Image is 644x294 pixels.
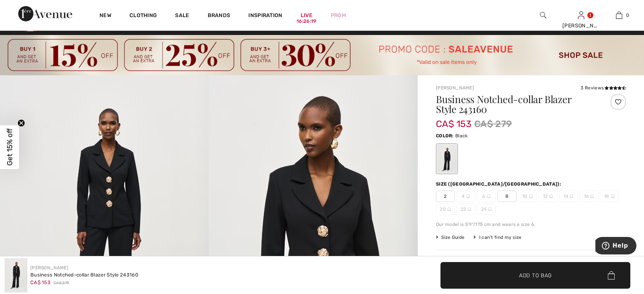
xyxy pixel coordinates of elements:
[456,191,475,202] span: 4
[129,12,157,20] a: Clothing
[5,129,14,166] span: Get 15% off
[301,11,313,19] a: Live16:26:19
[518,191,537,202] span: 10
[436,111,471,129] span: CA$ 153
[54,280,69,286] span: CA$ 279
[600,11,638,20] a: 0
[487,194,491,198] img: ring-m.svg
[436,203,455,215] span: 20
[436,85,474,91] a: [PERSON_NAME]
[467,207,471,211] img: ring-m.svg
[175,12,189,20] a: Sale
[17,119,25,127] button: Close teaser
[590,194,594,198] img: ring-m.svg
[608,271,615,280] img: Bag.svg
[18,6,72,21] img: 1ère Avenue
[579,191,598,202] span: 16
[519,271,552,279] span: Add to Bag
[477,203,496,215] span: 24
[474,234,521,241] div: I can't find my size
[436,221,626,228] div: Our model is 5'9"/175 cm and wears a size 6.
[30,280,51,285] span: CA$ 153
[208,12,230,20] a: Brands
[581,84,626,91] div: 3 Reviews
[436,191,455,202] span: 2
[455,133,468,138] span: Black
[600,191,619,202] span: 18
[447,207,451,211] img: ring-m.svg
[611,194,615,198] img: ring-m.svg
[436,94,594,114] h1: Business Notched-collar Blazer Style 243160
[626,12,629,19] span: 0
[466,194,470,198] img: ring-m.svg
[570,194,573,198] img: ring-m.svg
[477,191,496,202] span: 6
[30,271,138,279] div: Business Notched-collar Blazer Style 243160
[436,181,563,188] div: Size ([GEOGRAPHIC_DATA]/[GEOGRAPHIC_DATA]):
[30,265,68,270] a: [PERSON_NAME]
[578,11,584,19] a: Sign In
[540,11,546,20] img: search the website
[474,117,512,131] span: CA$ 279
[440,262,630,289] button: Add to Bag
[595,237,636,256] iframe: Opens a widget where you can find more information
[562,22,600,30] div: [PERSON_NAME]
[248,12,282,20] span: Inspiration
[538,191,557,202] span: 12
[549,194,553,198] img: ring-m.svg
[456,203,475,215] span: 22
[497,191,516,202] span: 8
[5,258,27,292] img: Business Notched-Collar Blazer Style 243160
[436,133,454,138] span: Color:
[99,12,111,20] a: New
[331,11,346,19] a: Prom
[529,194,533,198] img: ring-m.svg
[616,11,622,20] img: My Bag
[578,11,584,20] img: My Info
[488,207,492,211] img: ring-m.svg
[297,18,316,25] div: 16:26:19
[559,191,578,202] span: 14
[437,145,457,173] div: Black
[436,234,464,241] span: Size Guide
